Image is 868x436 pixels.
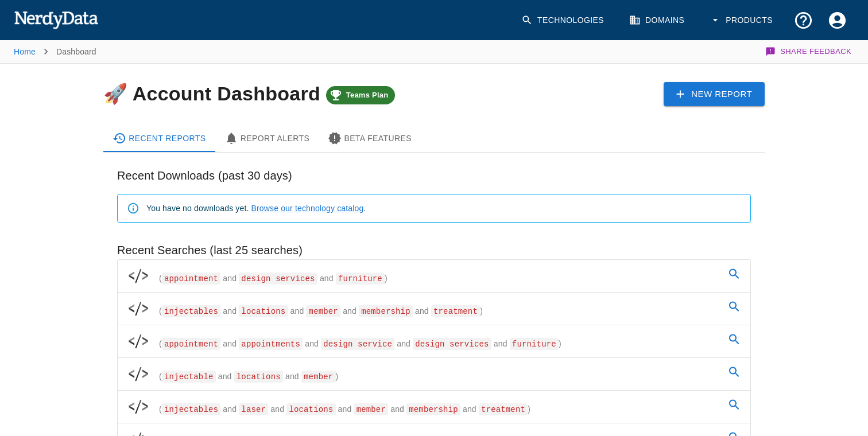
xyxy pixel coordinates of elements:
span: membership [359,305,413,317]
span: and [413,306,431,316]
span: member [354,403,388,415]
span: ( [159,274,162,283]
span: and [388,404,406,414]
span: appointment [162,272,220,285]
button: Support and Documentation [786,3,820,37]
img: NerdyData.com [14,8,98,31]
span: and [268,404,286,414]
a: Domains [622,3,693,37]
span: locations [234,371,283,383]
span: and [340,306,359,316]
span: and [220,306,239,316]
span: ( [159,306,162,316]
span: and [220,339,239,348]
div: Beta Features [328,131,412,145]
span: locations [286,403,335,415]
h6: Recent Downloads (past 30 days) [117,166,751,185]
span: laser [239,403,268,415]
span: and [303,339,321,348]
span: and [220,404,239,414]
a: Browse our technology catalog [251,204,364,213]
span: treatment [479,403,528,415]
a: (injectables and locations and member and membership and treatment) [118,293,750,325]
span: locations [239,305,288,317]
a: Technologies [514,3,613,37]
span: injectables [162,403,220,415]
nav: breadcrumb [14,40,96,63]
span: appointment [162,338,220,350]
span: design services [413,338,491,350]
h6: Recent Searches (last 25 searches) [117,241,751,259]
a: Home [14,47,36,56]
button: Account Settings [820,3,854,37]
span: injectables [162,305,220,317]
span: appointments [239,338,303,350]
span: ) [480,306,483,316]
span: and [394,339,413,348]
span: ) [385,274,387,283]
a: (appointment and appointments and design service and design services and furniture) [118,325,750,357]
span: and [460,404,479,414]
span: and [491,339,510,348]
h4: 🚀 Account Dashboard [103,83,395,104]
span: furniture [336,272,385,285]
span: and [283,372,301,381]
span: furniture [510,338,559,350]
span: ) [559,339,561,348]
a: New Report [664,82,765,106]
a: Teams Plan [326,83,396,104]
span: ( [159,372,162,381]
span: membership [406,403,460,415]
span: ) [336,372,339,381]
span: and [220,274,239,283]
div: Recent Reports [113,131,206,145]
p: Dashboard [56,46,96,57]
span: ( [159,339,162,348]
button: Products [703,3,782,37]
span: design service [321,338,394,350]
a: (injectables and laser and locations and member and membership and treatment) [118,391,750,423]
a: (appointment and design services and furniture) [118,260,750,292]
span: and [216,372,234,381]
span: and [288,306,307,316]
span: ( [159,404,162,414]
div: You have no downloads yet. . [146,198,366,219]
span: Teams Plan [339,91,396,100]
div: Report Alerts [224,131,310,145]
span: ) [528,404,530,414]
span: and [336,404,354,414]
span: treatment [431,305,480,317]
a: (injectable and locations and member) [118,358,750,390]
span: member [306,305,340,317]
span: design services [239,272,317,285]
button: Share Feedback [764,40,854,63]
span: and [317,274,336,283]
span: injectable [162,371,216,383]
span: member [301,371,336,383]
